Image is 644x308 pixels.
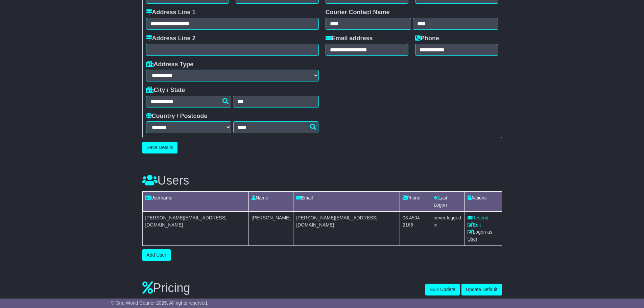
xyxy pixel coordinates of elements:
h3: Pricing [142,281,425,295]
button: Add User [142,249,171,261]
button: Update Default [461,284,502,295]
label: Courier Contact Name [326,9,390,16]
td: Actions [464,191,502,211]
label: Address Line 1 [146,9,196,16]
td: [PERSON_NAME][EMAIL_ADDRESS][DOMAIN_NAME] [142,211,249,245]
label: Country / Postcode [146,113,208,120]
label: Address Type [146,61,194,68]
td: [PERSON_NAME] [249,211,293,245]
td: Last Logon [431,191,464,211]
label: Phone [415,35,439,42]
td: 03 4504 2166 [400,211,431,245]
label: Email address [326,35,373,42]
a: Resend [468,215,488,220]
td: Name [249,191,293,211]
a: Edit [468,222,481,228]
td: [PERSON_NAME][EMAIL_ADDRESS][DOMAIN_NAME] [293,211,400,245]
label: City / State [146,87,185,94]
h3: Users [142,174,502,187]
span: © One World Courier 2025. All rights reserved. [111,300,209,306]
label: Address Line 2 [146,35,196,42]
td: never logged in [431,211,464,245]
td: Email [293,191,400,211]
a: Logon as User [468,229,493,242]
td: Username [142,191,249,211]
td: Phone [400,191,431,211]
button: Save Details [142,142,178,153]
button: Bulk Update [425,284,460,295]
